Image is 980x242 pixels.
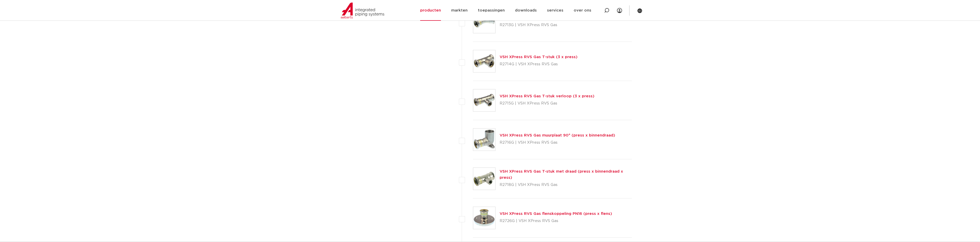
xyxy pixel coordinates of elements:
img: Thumbnail for VSH XPress RVS Gas T-stuk verloop (3 x press) [473,89,495,111]
img: Thumbnail for VSH XPress RVS Gas flenskoppeling PN16 (press x flens) [473,207,495,229]
img: Thumbnail for VSH XPress RVS Gas muurplaat 90° (press x binnendraad) [473,129,495,151]
p: R2715G | VSH XPress RVS Gas [500,99,594,108]
a: VSH XPress RVS Gas T-stuk met draad (press x binnendraad x press) [500,170,623,180]
p: R2714G | VSH XPress RVS Gas [500,60,577,68]
a: VSH XPress RVS Gas muurplaat 90° (press x binnendraad) [500,133,615,137]
p: R2716G | VSH XPress RVS Gas [500,139,615,147]
p: R2713G | VSH XPress RVS Gas [500,21,585,29]
img: Thumbnail for VSH XPress RVS Gas T-stuk (3 x press) [473,50,495,72]
img: Thumbnail for VSH XPress RVS Gas bocht 45° (2 x press) [473,11,495,33]
p: R2718G | VSH XPress RVS Gas [500,181,632,189]
a: VSH XPress RVS Gas flenskoppeling PN16 (press x flens) [500,212,612,216]
a: VSH XPress RVS Gas T-stuk verloop (3 x press) [500,94,594,98]
img: Thumbnail for VSH XPress RVS Gas T-stuk met draad (press x binnendraad x press) [473,168,495,190]
a: VSH XPress RVS Gas T-stuk (3 x press) [500,55,577,59]
p: R2726G | VSH XPress RVS Gas [500,217,612,225]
